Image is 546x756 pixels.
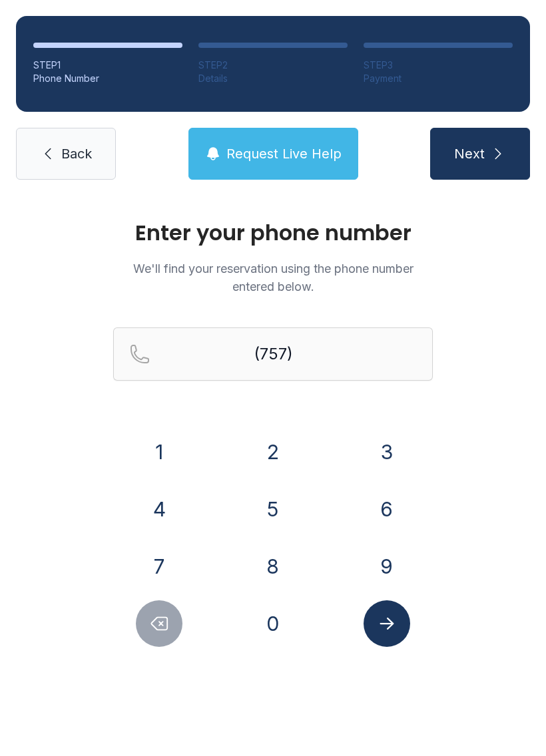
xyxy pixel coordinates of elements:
button: 5 [250,486,296,532]
button: 3 [364,429,410,475]
button: 7 [136,543,182,590]
div: Phone Number [33,72,182,85]
button: Submit lookup form [364,600,410,647]
button: 4 [136,486,182,532]
button: 6 [364,486,410,532]
span: Request Live Help [226,144,342,163]
span: Back [61,144,92,163]
button: 0 [250,600,296,647]
button: Delete number [136,600,182,647]
div: Payment [364,72,513,85]
div: STEP 3 [364,59,513,72]
button: 1 [136,429,182,475]
p: We'll find your reservation using the phone number entered below. [113,260,433,295]
span: Next [454,144,485,163]
div: Details [198,72,348,85]
div: STEP 2 [198,59,348,72]
h1: Enter your phone number [113,222,433,244]
button: 9 [364,543,410,590]
button: 8 [250,543,296,590]
div: STEP 1 [33,59,182,72]
input: Reservation phone number [113,327,433,381]
button: 2 [250,429,296,475]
